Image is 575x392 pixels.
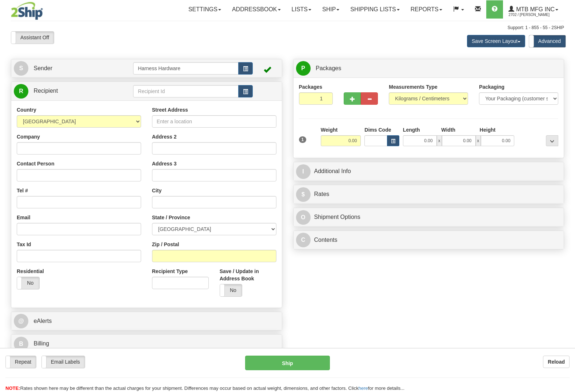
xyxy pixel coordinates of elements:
label: Contact Person [17,160,54,167]
button: Save Screen Layout [467,35,525,47]
a: IAdditional Info [296,164,562,179]
a: $Rates [296,187,562,202]
label: Street Address [152,106,188,113]
label: Tel # [17,187,28,194]
a: B Billing [14,336,279,351]
b: Reload [548,359,565,365]
label: Width [441,126,455,133]
span: Sender [33,65,52,71]
span: 2702 / [PERSON_NAME] [508,11,563,19]
a: Reports [405,0,448,19]
label: Weight [321,126,338,133]
span: B [14,337,28,351]
a: P Packages [296,61,562,76]
label: Assistant Off [11,32,54,43]
a: MTB MFG INC 2702 / [PERSON_NAME] [503,0,564,19]
span: @ [14,314,28,328]
label: Length [403,126,420,133]
span: 1 [299,136,307,143]
a: here [359,385,368,391]
input: Sender Id [133,62,238,75]
label: Tax Id [17,241,31,248]
a: CContents [296,233,562,248]
span: Packages [316,65,341,71]
span: NOTE: [5,385,20,391]
label: Company [17,133,40,140]
input: Enter a location [152,115,276,128]
a: R Recipient [14,84,120,99]
button: Reload [543,356,570,368]
label: Dims Code [364,126,391,133]
label: Email [17,214,30,221]
iframe: chat widget [558,159,574,233]
label: Address 3 [152,160,177,167]
span: O [296,210,311,225]
span: R [14,84,28,99]
span: S [14,61,28,76]
img: logo2702.jpg [11,2,43,20]
a: Settings [183,0,227,19]
label: City [152,187,161,194]
label: Measurements Type [389,83,438,91]
label: No [17,277,39,289]
a: @ eAlerts [14,314,279,329]
label: Packages [299,83,323,91]
label: Address 2 [152,133,177,140]
label: Save / Update in Address Book [220,268,276,282]
label: Repeat [6,356,36,368]
label: Country [17,106,36,113]
label: Recipient Type [152,268,188,275]
a: Shipping lists [345,0,405,19]
label: No [220,284,242,296]
label: Height [480,126,496,133]
label: State / Province [152,214,190,221]
a: OShipment Options [296,210,562,225]
span: x [476,135,481,146]
span: Billing [33,340,49,347]
label: Residential [17,268,44,275]
span: $ [296,187,311,202]
a: S Sender [14,61,133,76]
a: Lists [286,0,317,19]
a: Ship [317,0,345,19]
span: C [296,233,311,247]
label: Advanced [529,35,566,47]
button: Ship [245,356,330,370]
label: Email Labels [42,356,85,368]
label: Zip / Postal [152,241,179,248]
label: Packaging [479,83,504,91]
span: I [296,164,311,179]
div: ... [546,135,558,146]
input: Recipient Id [133,85,238,97]
a: Addressbook [227,0,286,19]
div: Support: 1 - 855 - 55 - 2SHIP [11,25,564,31]
span: P [296,61,311,76]
span: Recipient [33,88,58,94]
span: MTB MFG INC [514,6,555,12]
span: eAlerts [33,318,52,324]
span: x [437,135,442,146]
